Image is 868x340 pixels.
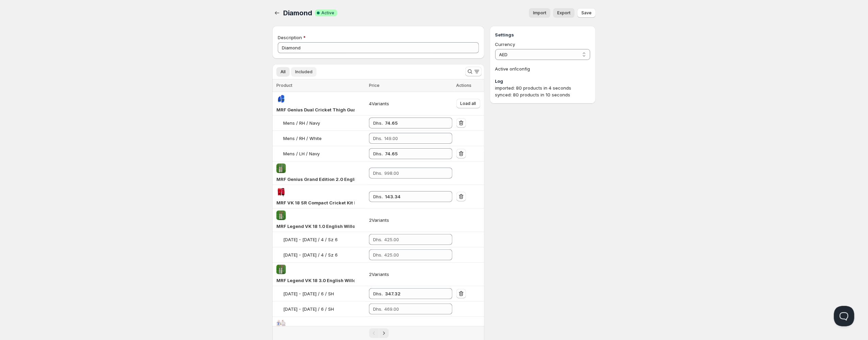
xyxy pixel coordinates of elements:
span: Dhs. [373,136,382,141]
span: Description [278,35,302,40]
span: Actions [456,83,472,88]
input: 425.00 [384,249,442,260]
p: Active on 1 config [495,65,590,72]
div: MRF Genius Dual Cricket Thigh Guard [276,106,355,113]
td: 2 Variants [367,208,454,232]
div: MRF Legend VK 18 3.0 English Willow Cricket Bat - SH [276,277,355,284]
strong: Dhs. [373,120,383,126]
span: Export [557,10,570,16]
span: MRF Genius Grand Edition 2.0 English Willow Cricket Bat - SH [276,176,414,182]
span: [DATE] - [DATE] / 4 / Sz 6 [283,237,338,242]
span: MRF Genius Dual Cricket Thigh Guard [276,107,361,112]
strong: Dhs. [373,194,383,199]
input: 149.00 [385,148,442,159]
input: 425.00 [384,234,442,245]
div: MRF Legend VK 18 1.0 English Willow Cricket Bat - Junior Size 6 (Six) [276,223,355,230]
span: MRF Legend VK 18 3.0 English Willow Cricket Bat - SH [276,278,396,283]
div: 1150 - 1159 / 6 / SH [283,290,334,297]
td: 2 Variants [367,263,454,286]
span: Dhs. [373,252,382,258]
div: MRF VK 18 SR Compact Cricket Kit Bag with wheels [276,199,355,206]
div: Mens / RH / Navy [283,120,320,126]
input: 149.00 [384,133,442,144]
button: Search and filter results [465,67,482,76]
button: Import [529,8,550,18]
button: Load all [456,99,480,108]
div: Mens / RH / White [283,135,322,142]
span: MRF VK 18 SR Compact Cricket Kit Bag with wheels [276,200,390,205]
span: Mens / RH / Navy [283,120,320,126]
h3: Log [495,78,590,84]
nav: Pagination [272,326,484,340]
span: Dhs. [373,306,382,312]
span: [DATE] - [DATE] / 6 / SH [283,306,334,312]
div: Mens / LH / Navy [283,150,320,157]
td: 4 Variants [367,92,454,115]
input: Private internal description [278,42,479,53]
span: Product [276,83,292,88]
span: [DATE] - [DATE] / 4 / Sz 6 [283,252,338,258]
span: Import [533,10,546,16]
span: Included [295,69,312,75]
div: 1020 - 1029 / 4 / Sz 6 [283,236,338,243]
h3: Settings [495,31,590,38]
a: Export [553,8,575,18]
input: 469.00 [385,288,442,299]
strong: Dhs. [373,151,383,156]
input: 149.00 [385,118,442,128]
span: [DATE] - [DATE] / 6 / SH [283,291,334,296]
button: Save [577,8,596,18]
iframe: Help Scout Beacon - Open [834,306,854,326]
span: All [280,69,286,75]
div: imported: 80 products in 4 seconds synced: 80 products in 10 seconds [495,84,590,98]
input: 998.00 [384,168,442,179]
span: Dhs. [373,170,382,176]
div: MRF Genius Grand Edition 2.0 English Willow Cricket Bat - SH [276,176,355,183]
strong: Dhs. [373,291,383,296]
div: 1180 - 1189 / 6 / SH [283,306,334,312]
span: Diamond [283,9,312,17]
span: Active [322,10,335,16]
input: 469.00 [384,304,442,314]
span: Load all [461,101,476,106]
div: 1030 - 1039 / 4 / Sz 6 [283,251,338,258]
span: Mens / LH / Navy [283,151,320,156]
span: Mens / RH / White [283,136,322,141]
span: Dhs. [373,237,382,242]
span: MRF Legend VK 18 1.0 English Willow Cricket Bat - Junior Size 6 (Six) [276,223,430,229]
button: Next [379,328,389,338]
span: Price [369,83,380,88]
span: Currency [495,42,515,47]
input: 250.00 [385,191,442,202]
span: Save [581,10,592,16]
